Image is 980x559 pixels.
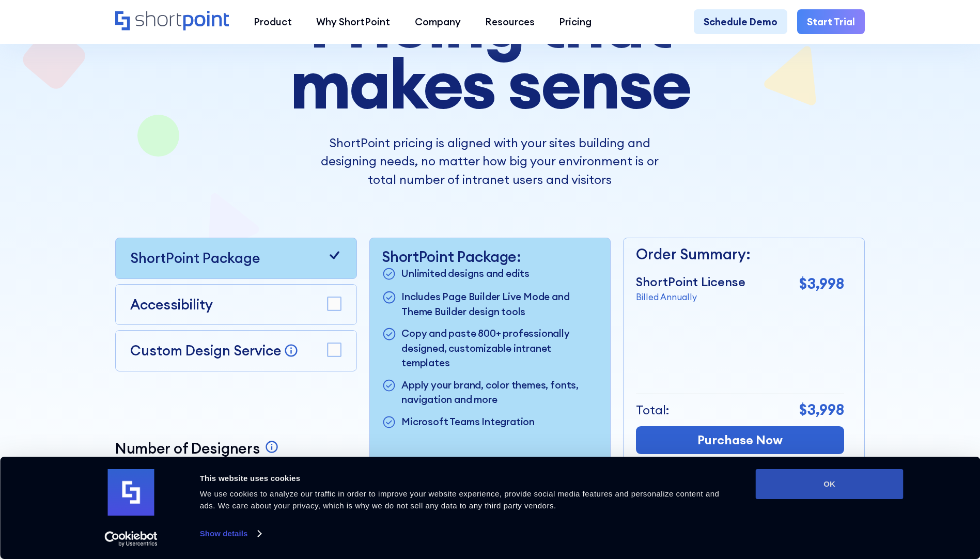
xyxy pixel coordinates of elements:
a: Why ShortPoint [304,9,402,34]
p: Custom Design Service [130,341,281,359]
p: ShortPoint Package: [382,248,598,266]
p: $3,998 [799,273,844,295]
a: Resources [473,9,547,34]
a: Pricing [547,9,604,34]
a: Schedule Demo [694,9,787,34]
a: Start Trial [797,9,865,34]
p: Includes Page Builder Live Mode and Theme Builder design tools [401,289,598,319]
a: Usercentrics Cookiebot - opens in a new window [86,531,176,547]
div: Pricing [559,14,592,29]
p: Apply your brand, color themes, fonts, navigation and more [401,378,598,407]
p: $3,998 [799,399,844,421]
p: Accessibility [130,294,213,315]
div: Product [254,14,292,29]
p: ShortPoint License [636,273,745,291]
a: Show details [200,526,261,541]
div: Why ShortPoint [316,14,390,29]
div: This website uses cookies [200,472,733,485]
p: ShortPoint Package [130,248,260,269]
span: We use cookies to analyze our traffic in order to improve your website experience, provide social... [200,489,720,510]
div: Resources [485,14,535,29]
a: Purchase Now [636,426,844,455]
button: OK [756,469,904,499]
p: Order Summary: [636,243,844,266]
p: Billed Annually [636,291,745,304]
a: Number of Designers [115,440,282,457]
a: Home [115,11,229,32]
p: Total: [636,401,670,420]
p: Unlimited designs and edits [401,266,530,282]
p: Microsoft Teams Integration [401,414,535,430]
a: Company [402,9,473,34]
div: Company [415,14,461,29]
img: logo [108,469,154,516]
p: Number of Designers [115,440,260,457]
a: Product [241,9,304,34]
p: Copy and paste 800+ professionally designed, customizable intranet templates [401,326,598,370]
p: ShortPoint pricing is aligned with your sites building and designing needs, no matter how big you... [306,134,674,189]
